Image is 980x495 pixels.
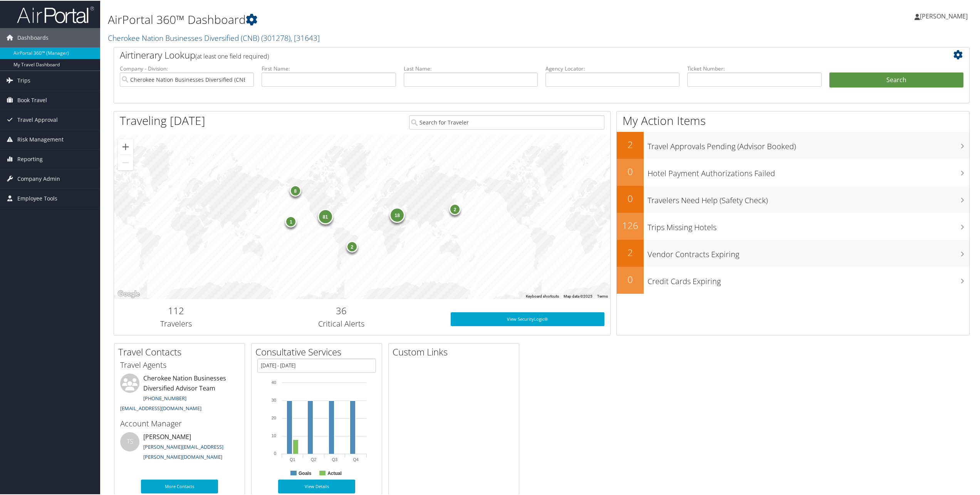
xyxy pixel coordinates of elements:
[617,266,969,293] a: 0Credit Cards Expiring
[118,138,133,154] button: Zoom in
[545,64,680,72] label: Agency Locator:
[648,136,969,151] h3: Travel Approvals Pending (Advisor Booked)
[285,215,297,227] div: 1
[617,185,969,212] a: 0Travelers Need Help (Safety Check)
[327,470,342,475] text: Actual
[290,456,295,461] text: Q1
[261,32,290,42] span: ( 301278 )
[17,168,60,188] span: Company Admin
[274,450,276,455] tspan: 0
[346,240,358,252] div: 2
[116,288,141,298] img: Google
[272,397,276,402] tspan: 30
[617,212,969,239] a: 126Trips Missing Hotels
[290,32,320,42] span: , [ 31643 ]
[915,4,975,27] a: [PERSON_NAME]
[195,51,269,60] span: (at least one field required)
[648,217,969,232] h3: Trips Missing Hotels
[118,154,133,170] button: Zoom out
[526,293,559,298] button: Keyboard shortcuts
[120,318,232,328] h3: Travelers
[17,27,49,47] span: Dashboards
[272,415,276,419] tspan: 20
[244,303,439,317] h2: 36
[617,164,644,177] h2: 0
[116,373,243,414] li: Cherokee Nation Businesses Diversified Advisor Team
[118,345,245,358] h2: Travel Contacts
[120,418,239,428] h3: Account Manager
[17,90,47,109] span: Book Travel
[409,114,604,129] input: Search for Traveler
[617,239,969,266] a: 2Vendor Contracts Expiring
[617,158,969,185] a: 0Hotel Payment Authorizations Failed
[17,109,58,129] span: Travel Approval
[262,64,396,72] label: First Name:
[317,208,333,223] div: 81
[17,188,57,207] span: Employee Tools
[17,5,94,23] img: airportal-logo.png
[617,245,644,258] h2: 2
[17,70,30,89] span: Trips
[120,359,239,370] h3: Travel Agents
[255,345,382,358] h2: Consultative Services
[648,244,969,259] h3: Vendor Contracts Expiring
[108,11,686,27] h1: AirPortal 360™ Dashboard
[332,456,338,461] text: Q3
[244,318,439,328] h3: Critical Alerts
[141,479,218,493] a: More Contacts
[290,184,301,196] div: 8
[272,433,276,437] tspan: 10
[617,218,644,231] h2: 126
[353,456,359,461] text: Q4
[116,288,141,298] a: Open this area in Google Maps (opens a new window)
[617,131,969,158] a: 2Travel Approvals Pending (Advisor Booked)
[278,479,355,493] a: View Details
[143,394,186,401] a: [PHONE_NUMBER]
[687,64,821,72] label: Ticket Number:
[829,72,963,87] button: Search
[617,191,644,204] h2: 0
[597,293,608,298] a: Terms (opens in new tab)
[143,443,223,460] a: [PERSON_NAME][EMAIL_ADDRESS][PERSON_NAME][DOMAIN_NAME]
[564,293,592,298] span: Map data ©2025
[116,431,243,463] li: [PERSON_NAME]
[120,112,205,128] h1: Traveling [DATE]
[617,272,644,285] h2: 0
[311,456,317,461] text: Q2
[120,303,232,317] h2: 112
[393,345,519,358] h2: Custom Links
[648,190,969,205] h3: Travelers Need Help (Safety Check)
[449,202,461,214] div: 2
[648,163,969,178] h3: Hotel Payment Authorizations Failed
[108,32,320,42] a: Cherokee Nation Businesses Diversified (CNB)
[451,311,604,325] a: View SecurityLogic®
[389,207,405,222] div: 18
[120,404,201,411] a: [EMAIL_ADDRESS][DOMAIN_NAME]
[272,379,276,384] tspan: 40
[404,64,538,72] label: Last Name:
[17,149,43,168] span: Reporting
[17,129,64,148] span: Risk Management
[617,112,969,128] h1: My Action Items
[120,431,139,451] div: TS
[617,137,644,150] h2: 2
[120,48,892,61] h2: Airtinerary Lookup
[299,470,312,475] text: Goals
[120,64,254,72] label: Company - Division:
[920,11,968,20] span: [PERSON_NAME]
[648,271,969,286] h3: Credit Cards Expiring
